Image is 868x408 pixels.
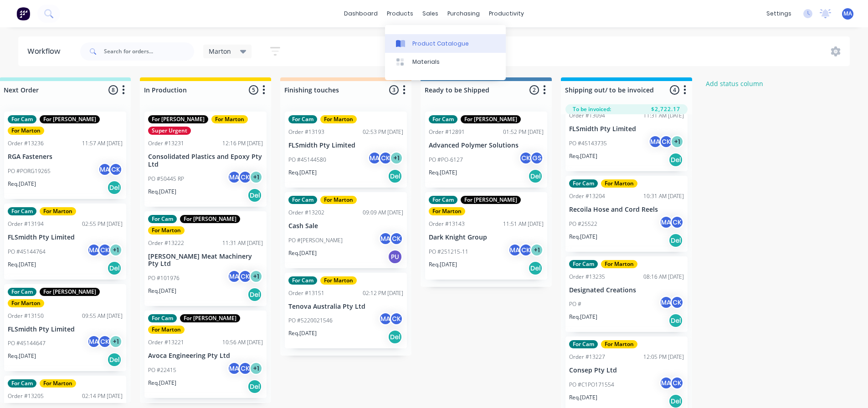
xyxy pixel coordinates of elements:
div: For CamFor MartonOrder #1320410:31 AM [DATE]Recoila Hose and Cord ReelsPO #25522MACKReq.[DATE]Del [565,176,688,252]
div: Order #13236 [8,139,44,148]
p: Designated Creations [569,286,684,294]
div: 12:05 PM [DATE] [643,353,684,361]
div: Order #13235 [569,273,605,281]
a: Product Catalogue [385,34,506,52]
p: Recoila Hose and Cord Reels [569,206,684,214]
div: For Marton [601,340,637,348]
div: 11:51 AM [DATE] [503,220,544,228]
div: For CamFor MartonOrder #1319302:53 PM [DATE]FLSmidth Pty LimitedPO #45144580MACK+1Req.[DATE]Del [285,112,407,188]
p: PO #[PERSON_NAME] [288,236,343,245]
div: For CamFor [PERSON_NAME]For MartonOrder #1322211:31 AM [DATE][PERSON_NAME] Meat Machinery Pty Ltd... [144,211,267,306]
div: For Marton [40,379,76,388]
div: MA [379,312,392,326]
div: For Marton [320,276,357,285]
div: purchasing [443,7,484,20]
div: GS [530,151,544,165]
div: For Cam [288,115,317,123]
span: To be invoiced: [573,105,611,113]
div: MA [227,362,241,375]
p: Req. [DATE] [429,260,457,269]
span: $2,722.17 [651,105,680,113]
div: For Cam [429,196,457,204]
p: RGA Fasteners [8,153,123,161]
div: MA [659,376,673,390]
div: CK [98,335,112,348]
div: For Cam [569,340,598,348]
div: Order #13231 [148,139,184,148]
div: Order #13150 [8,312,44,320]
div: For Cam [8,207,36,215]
div: MA [659,215,673,229]
div: CK [238,270,252,283]
div: Order #13221 [148,338,184,347]
div: For Cam [569,260,598,268]
p: PO #251215-11 [429,248,468,256]
div: For Cam [429,115,457,123]
p: PO #PO-6127 [429,156,463,164]
div: For Marton [40,207,76,215]
div: Del [668,233,683,248]
p: Req. [DATE] [288,329,317,337]
div: settings [762,7,796,20]
div: Order #13204 [569,192,605,200]
p: Tenova Australia Pty Ltd [288,303,403,311]
div: Del [528,261,543,275]
div: MA [379,232,392,245]
div: 11:31 AM [DATE] [222,239,263,247]
div: + 1 [249,270,263,283]
div: Del [107,352,122,367]
div: Del [107,180,122,195]
p: Consolidated Plastics and Epoxy Pty Ltd [148,153,263,168]
div: For Marton [320,196,357,204]
div: For [PERSON_NAME] [40,115,100,123]
div: For CamFor MartonOrder #1319402:55 PM [DATE]FLSmidth Pty LimitedPO #45144764MACK+1Req.[DATE]Del [4,204,126,280]
p: FLSmidth Pty Limited [569,125,684,133]
p: PO #25522 [569,220,597,228]
div: 10:31 AM [DATE] [643,192,684,200]
div: For Marton [320,115,357,123]
div: 02:14 PM [DATE] [82,392,123,400]
span: MA [843,10,852,18]
p: PO #45144647 [8,339,46,347]
div: Order #13222 [148,239,184,247]
div: For CamFor [PERSON_NAME]For MartonOrder #1322110:56 AM [DATE]Avoca Engineering Pty LtdPO #22415MA... [144,311,267,398]
div: CK [670,296,684,309]
div: Del [107,261,122,275]
p: [PERSON_NAME] Meat Machinery Pty Ltd [148,253,263,268]
p: Req. [DATE] [8,352,36,360]
div: For Marton [601,260,637,268]
div: For Marton [601,179,637,188]
div: Super Urgent [148,127,191,135]
div: For [PERSON_NAME] [148,115,208,123]
div: CK [379,151,392,165]
div: Del [388,330,402,344]
p: FLSmidth Pty Limited [288,142,403,149]
div: Order #1309411:31 AM [DATE]FLSmidth Pty LimitedPO #45143735MACK+1Req.[DATE]Del [565,95,688,171]
div: 08:16 AM [DATE] [643,273,684,281]
div: Del [247,287,262,302]
div: For [PERSON_NAME] [40,288,100,296]
div: Order #13151 [288,289,324,297]
div: Del [668,153,683,167]
p: PO #5220021546 [288,316,333,325]
p: PO #C1PO171554 [569,381,614,389]
div: Order #13202 [288,209,324,217]
img: Factory [16,7,30,20]
p: Req. [DATE] [148,287,176,295]
div: Del [388,169,402,184]
div: productivity [484,7,529,20]
div: Del [247,379,262,394]
div: products [382,7,418,20]
div: + 1 [670,135,684,148]
div: MA [87,243,101,257]
p: PO #101976 [148,274,180,282]
div: Order #13227 [569,353,605,361]
div: MA [368,151,381,165]
div: + 1 [530,243,544,257]
div: + 1 [249,362,263,375]
a: Materials [385,53,506,71]
div: For [PERSON_NAME] [180,215,240,223]
input: Search for orders... [104,42,194,61]
div: For Cam [8,115,36,123]
p: PO #22415 [148,366,176,374]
